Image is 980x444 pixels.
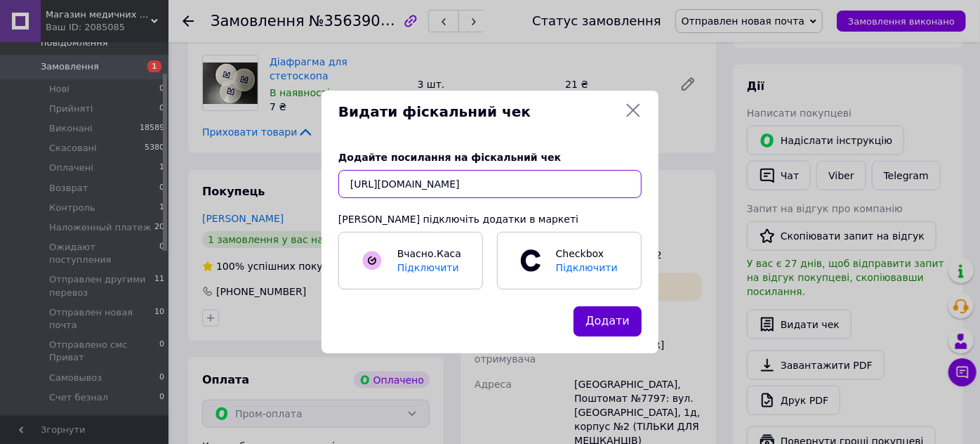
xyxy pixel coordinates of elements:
div: [PERSON_NAME] підключіть додатки в маркеті [338,212,642,226]
button: Додати [574,306,642,337]
a: CheckboxПідключити [497,232,642,289]
a: Вчасно.КасаПідключити [338,232,483,289]
span: Вчасно.Каса [397,248,461,259]
span: Checkbox [549,247,626,275]
span: Додайте посилання на фіскальний чек [338,152,561,163]
input: URL чека [338,170,642,198]
span: Підключити [397,262,459,273]
span: Видати фіскальний чек [338,102,619,122]
span: Підключити [556,262,618,273]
